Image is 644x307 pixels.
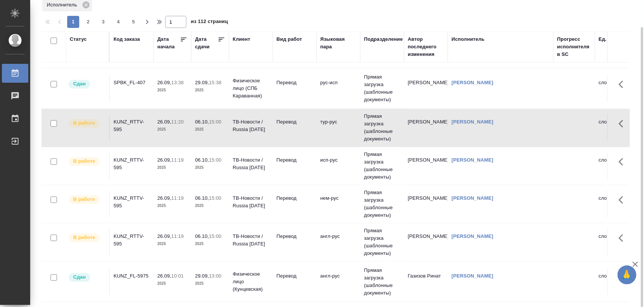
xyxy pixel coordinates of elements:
td: [PERSON_NAME] [404,229,448,255]
div: Ед. изм [599,35,617,43]
p: В работе [73,234,95,241]
p: 15:38 [209,80,221,85]
td: слово [595,268,639,295]
div: KUNZ_RTTV-595 [114,118,150,133]
div: Вид работ [277,35,302,43]
td: Прямая загрузка (шаблонные документы) [360,147,404,185]
p: ТВ-Новости / Russia [DATE] [233,233,269,248]
p: 2025 [195,164,225,171]
p: 26.09, [157,233,171,239]
button: Здесь прячутся важные кнопки [614,229,632,247]
p: 2025 [157,202,188,210]
a: [PERSON_NAME] [452,119,493,125]
div: Подразделение [364,35,403,43]
p: 26.09, [157,273,171,279]
p: ТВ-Новости / Russia [DATE] [233,194,269,210]
p: 29.09, [195,273,209,279]
p: 26.09, [157,195,171,201]
td: слово [595,153,639,179]
span: 🙏 [621,267,633,283]
p: 15:00 [209,157,221,163]
span: 5 [128,18,140,26]
p: 11:19 [171,157,184,163]
a: [PERSON_NAME] [452,273,493,279]
td: Прямая загрузка (шаблонные документы) [360,223,404,261]
div: SPBK_FL-407 [114,79,150,86]
button: Здесь прячутся важные кнопки [614,153,632,171]
p: 11:19 [171,195,184,201]
p: 26.09, [157,80,171,85]
a: [PERSON_NAME] [452,195,493,201]
div: Языковая пара [320,35,357,51]
p: 29.09, [195,80,209,85]
p: ТВ-Новости / Russia [DATE] [233,156,269,171]
p: Сдан [73,273,86,281]
p: Физическое лицо (СПБ Караванная) [233,77,269,100]
span: 3 [97,18,109,26]
p: 06.10, [195,233,209,239]
p: ТВ-Новости / Russia [DATE] [233,118,269,133]
p: Физическое лицо (Кунцевская) [233,270,269,293]
div: Исполнитель [452,35,485,43]
span: 2 [82,18,94,26]
p: Перевод [277,79,313,86]
td: англ-рус [317,229,360,255]
div: Менеджер проверил работу исполнителя, передает ее на следующий этап [68,272,105,282]
p: 26.09, [157,157,171,163]
p: 11:20 [171,119,184,125]
td: нем-рус [317,191,360,217]
p: 06.10, [195,195,209,201]
div: Исполнитель выполняет работу [68,194,105,205]
td: тур-рус [317,114,360,141]
p: Перевод [277,233,313,240]
p: 11:19 [171,233,184,239]
p: 2025 [157,240,188,248]
td: Прямая загрузка (шаблонные документы) [360,185,404,223]
td: Прямая загрузка (шаблонные документы) [360,69,404,107]
td: слово [595,191,639,217]
div: Код заказа [114,35,140,43]
td: [PERSON_NAME] [404,114,448,141]
p: 2025 [195,280,225,287]
div: KUNZ_RTTV-595 [114,233,150,248]
p: 26.09, [157,119,171,125]
div: Исполнитель выполняет работу [68,156,105,167]
div: Дата начала [157,35,180,51]
p: 13:00 [209,273,221,279]
p: 10:01 [171,273,184,279]
button: 🙏 [618,265,636,284]
a: [PERSON_NAME] [452,80,493,85]
td: [PERSON_NAME] [404,191,448,217]
p: В работе [73,157,95,165]
td: слово [595,75,639,102]
p: 2025 [157,86,188,94]
p: 06.10, [195,119,209,125]
td: [PERSON_NAME] [404,153,448,179]
p: 15:00 [209,233,221,239]
p: Сдан [73,80,86,88]
button: 5 [128,16,140,28]
button: 3 [97,16,109,28]
p: В работе [73,196,95,203]
a: [PERSON_NAME] [452,157,493,163]
div: KUNZ_RTTV-595 [114,194,150,210]
p: 2025 [195,202,225,210]
div: Исполнитель выполняет работу [68,118,105,128]
p: 2025 [195,86,225,94]
td: Прямая загрузка (шаблонные документы) [360,109,404,147]
p: Перевод [277,272,313,280]
div: Статус [70,35,87,43]
button: Здесь прячутся важные кнопки [614,75,632,93]
p: Перевод [277,194,313,202]
p: Перевод [277,156,313,164]
p: 13:38 [171,80,184,85]
td: исп-рус [317,153,360,179]
div: Клиент [233,35,250,43]
button: Здесь прячутся важные кнопки [614,114,632,133]
p: 2025 [195,126,225,133]
p: 2025 [157,126,188,133]
p: Перевод [277,118,313,126]
p: 06.10, [195,157,209,163]
div: KUNZ_RTTV-595 [114,156,150,171]
button: Здесь прячутся важные кнопки [614,191,632,209]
